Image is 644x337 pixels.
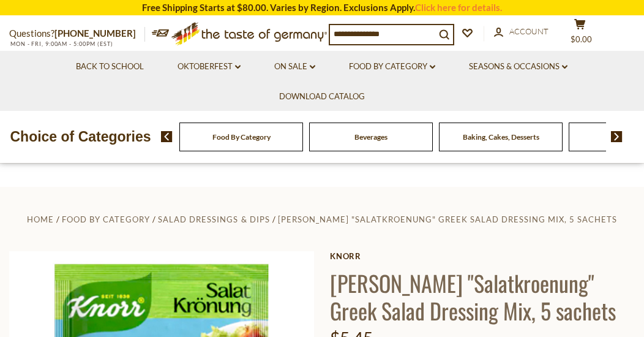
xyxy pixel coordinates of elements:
a: Knorr [330,251,635,261]
a: Salad Dressings & Dips [158,214,269,224]
p: Questions? [9,26,145,42]
a: Download Catalog [279,90,365,104]
img: previous arrow [161,131,173,142]
a: Oktoberfest [178,60,241,74]
a: Home [27,214,54,224]
h1: [PERSON_NAME] "Salatkroenung" Greek Salad Dressing Mix, 5 sachets [330,269,635,324]
span: Account [509,26,549,36]
a: Click here for details. [415,2,502,13]
img: next arrow [611,131,623,142]
span: MON - FRI, 9:00AM - 5:00PM (EST) [9,40,113,47]
a: Food By Category [62,214,150,224]
span: $0.00 [571,34,592,44]
a: Food By Category [349,60,435,74]
a: Beverages [354,132,388,142]
a: [PHONE_NUMBER] [54,28,136,39]
a: [PERSON_NAME] "Salatkroenung" Greek Salad Dressing Mix, 5 sachets [278,214,617,224]
a: Seasons & Occasions [469,60,567,74]
a: Baking, Cakes, Desserts [463,132,539,142]
a: Food By Category [212,132,271,142]
a: On Sale [274,60,315,74]
a: Back to School [76,60,144,74]
a: Account [494,25,549,39]
button: $0.00 [561,18,598,49]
